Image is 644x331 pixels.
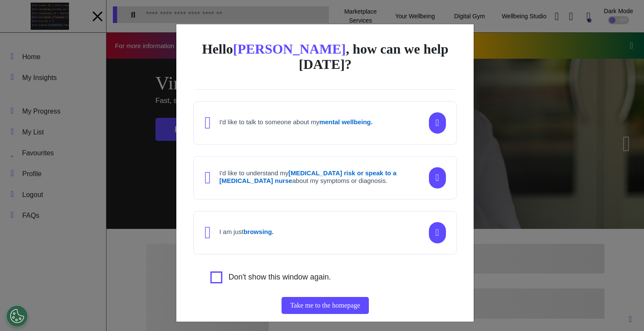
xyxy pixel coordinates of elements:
[6,305,28,327] button: Open Preferences
[228,271,331,283] label: Don't show this window again.
[193,41,457,72] div: Hello , how can we help [DATE]?
[282,297,368,314] button: Take me to the homepage
[219,118,373,126] h4: I'd like to talk to someone about my
[219,169,397,184] strong: [MEDICAL_DATA] risk or speak to a [MEDICAL_DATA] nurse
[244,228,274,235] strong: browsing.
[233,41,346,57] span: [PERSON_NAME]
[210,271,222,283] input: Agree to privacy policy
[319,118,373,126] strong: mental wellbeing.
[219,228,274,236] h4: I am just
[219,169,424,185] h4: I'd like to understand my about my symptoms or diagnosis.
